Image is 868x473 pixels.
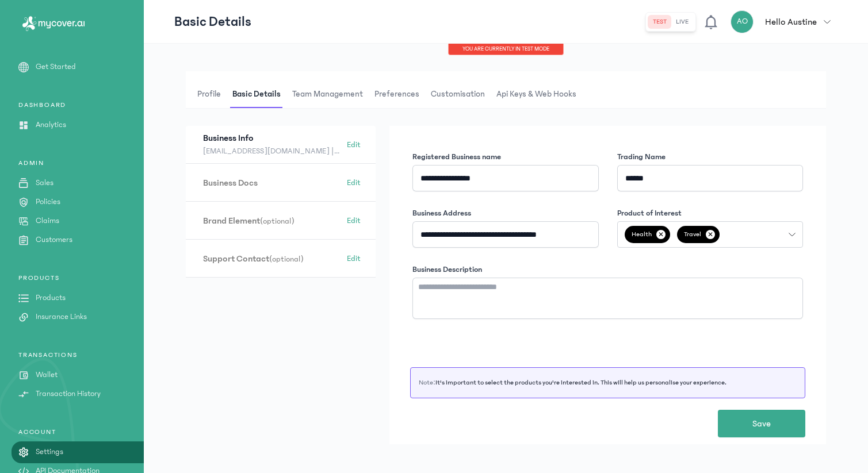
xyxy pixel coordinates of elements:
p: Transaction History [36,388,101,400]
p: Sales [36,177,53,189]
button: test [648,15,671,29]
h3: Brand Element [203,214,341,227]
span: Save [752,417,771,430]
h3: Support Contact [203,252,341,265]
span: Health [625,226,670,243]
p: Insurance Links [36,311,87,323]
label: Registered Business name [412,151,501,163]
span: Basic details [230,80,283,108]
button: Edit [341,174,366,192]
button: Profile [195,80,230,108]
p: Wallet [36,369,58,381]
span: Preferences [372,80,422,108]
button: live [671,15,693,29]
p: Policies [36,196,60,208]
p: Analytics [36,119,66,131]
span: Team Management [290,80,365,108]
span: Edit [347,177,361,189]
span: Edit [347,215,361,226]
div: AO [731,10,754,33]
span: Edit [347,139,361,151]
span: Api Keys & Web hooks [494,80,579,108]
p: ✕ [706,230,715,239]
button: Health✕Travel✕ [617,221,804,248]
button: Edit [341,249,366,268]
label: Product of Interest [617,207,682,219]
button: Basic details [230,80,290,108]
button: Save [718,410,805,437]
span: [EMAIL_ADDRESS][DOMAIN_NAME] || 08134579812 [203,144,341,158]
div: You are currently in TEST MODE [448,44,564,55]
button: AOHello Austine [731,10,838,33]
label: Trading Name [617,151,666,163]
button: Preferences [372,80,429,108]
span: Profile [195,80,223,108]
span: (optional) [269,255,304,264]
span: (optional) [260,217,295,226]
button: Team Management [290,80,372,108]
p: Note: [419,378,797,387]
span: Edit [347,253,361,264]
h3: Business Docs [203,176,341,189]
p: Basic Details [174,13,251,31]
p: Claims [36,215,59,227]
button: Customisation [429,80,494,108]
p: ✕ [656,230,666,239]
button: Api Keys & Web hooks [494,80,586,108]
span: Customisation [429,80,487,108]
button: Edit [341,136,366,154]
span: It's important to select the products you're interested in. This will help us personalise your ex... [435,379,726,386]
p: Hello Austine [765,15,817,29]
h3: Business Info [203,132,341,144]
p: Settings [36,446,63,458]
label: Business Description [412,264,482,275]
label: Business Address [412,207,471,219]
button: Edit [341,211,366,230]
span: Travel [677,226,720,243]
p: Products [36,292,66,304]
p: Get Started [36,61,76,73]
p: Customers [36,234,72,246]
